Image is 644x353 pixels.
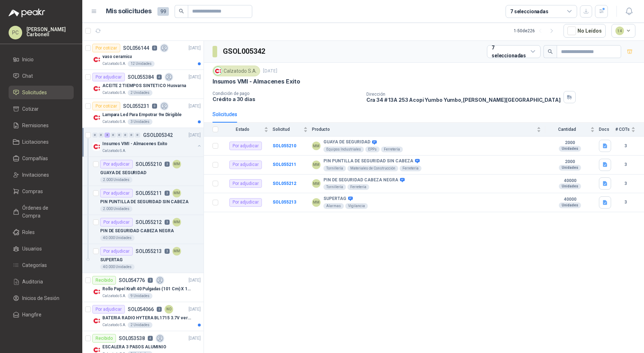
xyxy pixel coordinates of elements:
[189,306,201,313] p: [DATE]
[9,258,74,272] a: Categorías
[223,127,263,132] span: Estado
[98,133,104,138] div: 0
[82,244,204,273] a: Por adjudicarSOL0552133MMSUPERTAG40.000 Unidades
[9,185,74,198] a: Compras
[9,119,74,132] a: Remisiones
[213,96,361,102] p: Crédito a 30 días
[189,335,201,342] p: [DATE]
[22,278,43,286] span: Auditoria
[545,159,595,165] b: 2000
[9,225,74,239] a: Roles
[263,68,277,75] p: [DATE]
[22,121,49,129] span: Remisiones
[345,203,368,209] div: Vigilancia
[82,273,204,302] a: RecibidoSOL0547763[DATE] Company LogoRollo Papel Kraft 40 Pulgadas (101 Cm) X 150 Mts 60 GrCalzat...
[102,148,126,154] p: Calzatodo S.A.
[273,200,296,205] a: SOL055213
[9,135,74,149] a: Licitaciones
[92,102,120,110] div: Por cotizar
[9,275,74,288] a: Auditoria
[111,133,116,138] div: 0
[22,228,35,236] span: Roles
[323,147,364,152] div: Equipos Industriales
[273,143,296,148] a: SOL055210
[563,24,606,38] button: No Leídos
[9,9,45,17] img: Logo peakr
[189,74,201,81] p: [DATE]
[102,315,191,321] p: BATERIA RADIO HYTERA BL1715 3.7V ver imagen
[92,131,202,154] a: 0 0 4 0 0 0 0 0 GSOL005342[DATE] Company LogoInsumos VMI - Almacenes ExitoCalzatodo S.A.
[102,111,181,118] p: Lampara Led Para Empotrar 9w Dirigible
[559,146,581,152] div: Unidades
[172,160,181,168] div: MM
[312,142,321,150] div: MM
[9,291,74,305] a: Inicios de Sesión
[100,257,123,263] p: SUPERTAG
[229,161,262,169] div: Por adjudicar
[179,9,184,14] span: search
[189,45,201,52] p: [DATE]
[82,215,204,244] a: Por adjudicarSOL0552123MMPIN DE SEGURIDAD CABEZA NEGRA40.000 Unidades
[381,147,403,152] div: Ferretería
[9,168,74,182] a: Invitaciones
[106,6,152,16] h1: Mis solicitudes
[172,189,181,197] div: MM
[615,161,635,168] b: 3
[148,278,153,283] p: 3
[347,184,369,190] div: Ferretería
[26,27,74,37] p: [PERSON_NAME] Carbonell
[123,46,149,51] p: SOL056144
[92,334,116,343] div: Recibido
[312,127,535,132] span: Producto
[22,154,48,162] span: Compañías
[273,162,296,167] a: SOL055211
[148,336,153,341] p: 4
[22,204,67,220] span: Órdenes de Compra
[136,162,162,167] p: SOL055210
[615,143,635,149] b: 3
[100,160,133,168] div: Por adjudicar
[9,152,74,165] a: Compañías
[611,24,636,38] button: 14
[123,104,149,109] p: SOL055231
[123,133,128,138] div: 0
[365,147,380,152] div: EPPs
[615,123,644,137] th: # COTs
[100,264,135,270] div: 40.000 Unidades
[213,110,237,118] div: Solicitudes
[223,46,266,57] h3: GSOL005342
[102,293,126,299] p: Calzatodo S.A.
[128,307,154,312] p: SOL054066
[165,191,170,196] p: 3
[514,25,558,37] div: 1 - 50 de 226
[9,102,74,116] a: Cotizar
[214,67,222,75] img: Company Logo
[92,113,101,122] img: Company Logo
[136,220,162,225] p: SOL055212
[323,166,346,171] div: Tornillería
[172,247,181,256] div: MM
[545,123,599,137] th: Cantidad
[128,119,152,125] div: 3 Unidades
[559,202,581,208] div: Unidades
[157,307,162,312] p: 3
[273,181,296,186] a: SOL055212
[615,127,630,132] span: # COTs
[92,44,120,52] div: Por cotizar
[104,133,110,138] div: 4
[312,123,545,137] th: Producto
[102,82,186,89] p: ACEITE 2 TIEMPOS SINTETICO Husvarna
[82,41,204,70] a: Por cotizarSOL0561440[DATE] Company Logovaso ceramicaCalzatodo S.A.12 Unidades
[119,278,145,283] p: SOL054776
[273,127,302,132] span: Solicitud
[366,97,561,103] p: Cra 34 # 13A 253 Acopi Yumbo Yumbo , [PERSON_NAME][GEOGRAPHIC_DATA]
[366,92,561,97] p: Dirección
[545,178,595,184] b: 40000
[189,132,201,139] p: [DATE]
[100,218,133,226] div: Por adjudicar
[92,55,101,64] img: Company Logo
[92,84,101,93] img: Company Logo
